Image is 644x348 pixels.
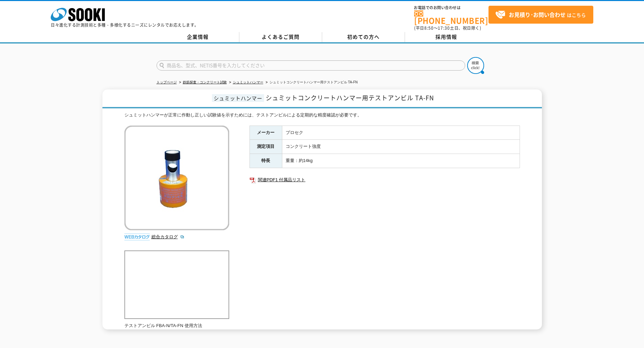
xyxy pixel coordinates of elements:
[414,6,488,10] span: お電話でのお問い合わせは
[266,93,434,102] span: シュミットコンクリートハンマー用テストアンビル TA-FN
[249,140,282,154] th: 測定項目
[282,154,520,168] td: 重量：約14kg
[405,32,488,42] a: 採用情報
[414,10,488,24] a: [PHONE_NUMBER]
[157,60,465,71] input: 商品名、型式、NETIS番号を入力してください
[322,32,405,42] a: 初めての方へ
[467,57,484,74] img: btn_search.png
[282,140,520,154] td: コンクリート強度
[414,25,481,31] span: (平日 ～ 土日、祝日除く)
[157,32,239,42] a: 企業情報
[282,126,520,140] td: プロセク
[233,80,263,84] a: シュミットハンマー
[124,322,229,329] p: テストアンビル FBA-N/TA-FN 使用方法
[488,6,593,24] a: お見積り･お問い合わせはこちら
[124,126,229,230] img: シュミットコンクリートハンマー用テストアンビル TA-FN
[183,80,227,84] a: 鉄筋探査・コンクリート試験
[438,25,450,31] span: 17:30
[51,23,199,27] p: 日々進化する計測技術と多種・多様化するニーズにレンタルでお応えします。
[249,126,282,140] th: メーカー
[509,10,566,19] strong: お見積り･お問い合わせ
[239,32,322,42] a: よくあるご質問
[495,10,586,20] span: はこちら
[264,79,358,86] li: シュミットコンクリートハンマー用テストアンビル TA-FN
[347,33,380,41] span: 初めての方へ
[249,176,520,184] a: 関連PDF1 付属品リスト
[124,234,150,240] img: webカタログ
[157,80,177,84] a: トップページ
[151,234,185,239] a: 総合カタログ
[124,112,520,119] div: シュミットハンマーが正常に作動し正しい試験値を示すためには、テストアンビルによる定期的な精度確認が必要です。
[249,154,282,168] th: 特長
[424,25,434,31] span: 8:50
[212,94,264,102] span: シュミットハンマー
